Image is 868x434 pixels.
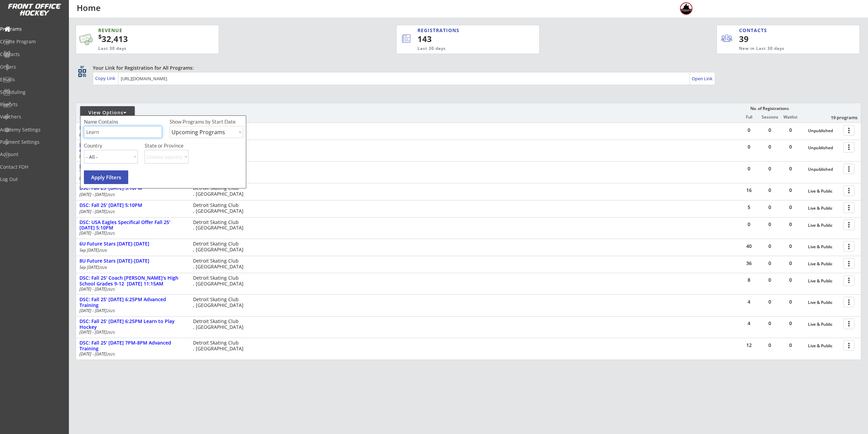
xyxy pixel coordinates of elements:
[780,166,801,171] div: 0
[107,287,115,292] em: 2025
[79,297,186,308] div: DSC: Fall 25' [DATE] 6:25PM Advanced Training
[780,144,801,149] div: 0
[808,322,840,327] div: Live & Public
[822,114,857,121] div: 19 programs
[417,27,507,34] div: REGISTRATIONS
[760,115,780,120] div: Sessions
[760,299,780,304] div: 0
[193,297,247,308] div: Detroit Skating Club , [GEOGRAPHIC_DATA]
[193,319,247,330] div: Detroit Skating Club , [GEOGRAPHIC_DATA]
[417,46,511,52] div: Last 30 days
[107,308,115,313] em: 2025
[79,241,186,247] div: 6U Future Stars [DATE]-[DATE]
[107,209,115,214] em: 2025
[843,319,854,329] button: more_vert
[780,244,801,249] div: 0
[93,65,840,71] div: Your Link for Registration for All Programs:
[780,321,801,326] div: 0
[748,106,791,111] div: No. of Registrations
[808,300,840,305] div: Live & Public
[79,340,186,352] div: DSC: Fall 25' [DATE] 7PM-8PM Advanced Training
[739,46,828,52] div: New in Last 30 days
[417,33,516,45] div: 143
[780,343,801,348] div: 0
[808,167,840,172] div: Unpublished
[145,143,242,148] div: State or Province
[808,223,840,228] div: Live & Public
[79,193,184,197] div: [DATE] - [DATE]
[98,33,197,45] div: 32,413
[760,343,780,348] div: 0
[808,344,840,348] div: Live & Public
[739,115,759,120] div: Full
[843,202,854,213] button: more_vert
[98,32,102,41] sup: $
[808,128,840,133] div: Unpublished
[808,145,840,150] div: Unpublished
[780,299,801,304] div: 0
[843,275,854,286] button: more_vert
[79,185,186,191] div: DSC: Fall 25' [DATE] 5:10PM
[79,210,184,214] div: [DATE] - [DATE]
[79,258,186,264] div: 8U Future Stars [DATE]-[DATE]
[760,261,780,266] div: 0
[843,164,854,174] button: more_vert
[79,231,184,235] div: [DATE] - [DATE]
[79,287,184,291] div: [DATE] - [DATE]
[739,321,759,326] div: 4
[193,220,247,231] div: Detroit Skating Club , [GEOGRAPHIC_DATA]
[79,142,186,154] div: [GEOGRAPHIC_DATA]: Fall 25' [DATE] 4:30-6:00PM Grades 6-12
[79,202,186,208] div: DSC: Fall 25' [DATE] 5:10PM
[79,125,186,131] div: Fall 2025 Walk-On Opportunities
[808,262,840,266] div: Live & Public
[78,65,86,69] div: qr
[843,258,854,269] button: more_vert
[193,340,247,352] div: Detroit Skating Club , [GEOGRAPHIC_DATA]
[760,144,780,149] div: 0
[95,75,117,81] div: Copy Link
[739,188,759,193] div: 16
[780,278,801,282] div: 0
[739,343,759,348] div: 12
[739,222,759,227] div: 0
[170,119,242,124] div: Show Programs by Start Date
[79,330,184,334] div: [DATE] - [DATE]
[193,258,247,270] div: Detroit Skating Club , [GEOGRAPHIC_DATA]
[79,176,184,180] div: [DATE] - [DATE]
[760,244,780,249] div: 0
[760,166,780,171] div: 0
[843,241,854,252] button: more_vert
[79,309,184,313] div: [DATE] - [DATE]
[193,241,247,253] div: Detroit Skating Club , [GEOGRAPHIC_DATA]
[780,115,800,120] div: Waitlist
[780,205,801,210] div: 0
[739,33,781,45] div: 39
[193,185,247,197] div: Detroit Skating Club , [GEOGRAPHIC_DATA]
[99,265,107,270] em: 2026
[843,142,854,153] button: more_vert
[843,297,854,307] button: more_vert
[780,261,801,266] div: 0
[780,128,801,132] div: 0
[843,125,854,136] button: more_vert
[739,144,759,149] div: 0
[739,166,759,171] div: 0
[193,275,247,287] div: Detroit Skating Club , [GEOGRAPHIC_DATA]
[107,192,115,197] em: 2025
[739,261,759,266] div: 36
[843,220,854,230] button: more_vert
[780,188,801,193] div: 0
[760,188,780,193] div: 0
[79,275,186,287] div: DSC: Fall 25' Coach [PERSON_NAME]'s High School Grades 9-12 [DATE] 11:15AM
[107,330,115,335] em: 2025
[760,205,780,210] div: 0
[808,279,840,283] div: Live & Public
[739,299,759,304] div: 4
[79,132,184,136] div: [DATE] - [DATE]
[760,128,780,132] div: 0
[739,244,759,249] div: 40
[84,143,138,148] div: Country
[808,206,840,211] div: Live & Public
[84,119,138,124] div: Name Contains
[80,109,135,116] div: View Options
